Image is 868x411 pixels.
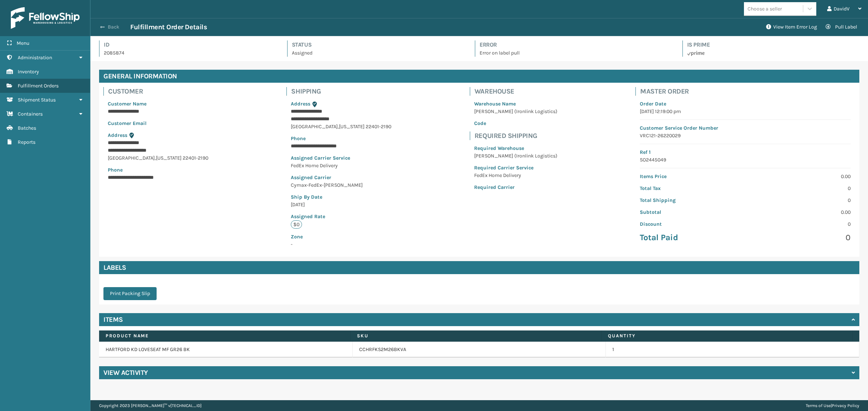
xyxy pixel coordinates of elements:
[832,403,859,408] a: Privacy Policy
[640,87,855,96] h4: Master Order
[108,132,127,138] span: Address
[108,100,208,108] p: Customer Name
[608,333,846,339] label: Quantity
[18,69,39,75] span: Inventory
[18,83,59,89] span: Fulfillment Orders
[640,108,851,115] p: [DATE] 12:19:00 pm
[99,70,859,83] h4: General Information
[291,181,391,189] p: Cymax-FedEx-[PERSON_NAME]
[766,24,771,29] i: View Item Error Log
[640,185,741,192] p: Total Tax
[18,97,56,103] span: Shipment Status
[687,40,859,49] h4: Is Prime
[750,220,851,228] p: 0
[339,124,365,130] span: [US_STATE]
[338,124,339,130] span: ,
[474,164,557,172] p: Required Carrier Service
[359,346,406,353] a: CCHRFKS2M26BKVA
[108,87,213,96] h4: Customer
[103,287,157,300] button: Print Packing Slip
[103,315,123,324] h4: Items
[291,213,391,220] p: Assigned Rate
[640,196,741,204] p: Total Shipping
[474,152,557,160] p: [PERSON_NAME] (Ironlink Logistics)
[821,20,861,34] button: Pull Label
[748,5,782,13] div: Choose a seller
[108,166,208,174] p: Phone
[155,155,156,161] span: ,
[97,24,130,30] button: Back
[108,120,208,127] p: Customer Email
[291,174,391,181] p: Assigned Carrier
[475,131,562,140] h4: Required Shipping
[291,124,338,130] span: [GEOGRAPHIC_DATA]
[291,201,391,208] p: [DATE]
[806,400,859,411] div: |
[480,40,669,49] h4: Error
[291,87,396,96] h4: Shipping
[366,124,391,130] span: 22401-2190
[291,101,310,107] span: Address
[640,220,741,228] p: Discount
[291,233,391,241] p: Zone
[292,49,462,57] p: Assigned
[474,144,557,152] p: Required Warehouse
[291,233,391,247] span: -
[640,148,851,156] p: Ref 1
[640,100,851,108] p: Order Date
[103,368,148,377] h4: View Activity
[130,23,207,31] h3: Fulfillment Order Details
[474,100,557,108] p: Warehouse Name
[640,124,851,132] p: Customer Service Order Number
[640,208,741,216] p: Subtotal
[750,196,851,204] p: 0
[291,220,302,229] p: $0
[474,120,557,127] p: Code
[104,49,274,57] p: 2085874
[17,40,29,46] span: Menu
[291,193,391,201] p: Ship By Date
[750,185,851,192] p: 0
[357,333,595,339] label: SKU
[640,132,851,139] p: VRC121-26220029
[806,403,831,408] a: Terms of Use
[640,156,851,164] p: SO2445049
[106,333,344,339] label: Product Name
[104,40,274,49] h4: Id
[291,135,391,142] p: Phone
[826,24,831,29] i: Pull Label
[183,155,208,161] span: 22401-2190
[750,208,851,216] p: 0.00
[18,139,35,145] span: Reports
[474,183,557,191] p: Required Carrier
[762,20,821,34] button: View Item Error Log
[99,342,353,358] td: HARTFORD KD LOVESEAT MF GR26 BK
[750,232,851,243] p: 0
[640,173,741,180] p: Items Price
[18,125,36,131] span: Batches
[108,155,155,161] span: [GEOGRAPHIC_DATA]
[291,162,391,169] p: FedEx Home Delivery
[99,261,859,274] h4: Labels
[474,108,557,115] p: [PERSON_NAME] (Ironlink Logistics)
[156,155,182,161] span: [US_STATE]
[750,173,851,180] p: 0.00
[474,172,557,179] p: FedEx Home Delivery
[99,400,201,411] p: Copyright 2023 [PERSON_NAME]™ v [TECHNICAL_ID]
[606,342,859,358] td: 1
[11,7,80,29] img: logo
[480,49,669,57] p: Error on label pull
[640,232,741,243] p: Total Paid
[18,111,43,117] span: Containers
[18,55,52,61] span: Administration
[475,87,562,96] h4: Warehouse
[291,154,391,162] p: Assigned Carrier Service
[292,40,462,49] h4: Status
